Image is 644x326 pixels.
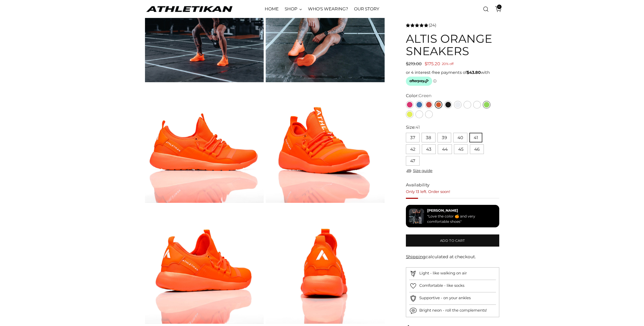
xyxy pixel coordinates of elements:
[406,144,420,154] button: 42
[266,205,385,324] img: ALTIS Orange Sneakers
[491,4,502,14] a: Open cart modal
[454,144,468,154] button: 45
[406,133,420,142] button: 37
[406,124,420,131] label: Size:
[406,189,450,194] span: Only 13 left. Order soon!
[406,101,413,108] a: Pink
[416,125,420,130] span: 41
[308,4,348,15] a: WHO'S WEARING?
[354,4,379,15] a: OUR STORY
[419,295,471,301] p: Supportive - on your ankles
[438,144,452,154] button: 44
[406,254,499,260] div: calculated at checkout.
[469,133,482,142] button: 41
[419,283,464,289] p: Comfortable - like socks
[406,182,429,188] span: Availability
[406,61,422,66] span: $219.00
[266,84,385,203] img: ALTIS Orange Sneakers
[435,101,442,108] a: Orange
[406,168,432,174] a: Size guide
[406,156,420,166] button: 47
[406,254,426,259] a: Shipping
[285,4,302,15] a: SHOP
[429,22,436,28] span: (24)
[265,4,279,15] a: HOME
[406,111,413,118] a: Yellow
[406,234,499,247] button: Add to cart
[406,32,499,57] h1: ALTIS Orange Sneakers
[145,84,264,203] img: ALTIS Orange Sneakers
[419,93,431,98] span: Green
[416,101,423,108] a: Blue
[454,101,462,108] a: White
[481,4,491,14] a: Open search modal
[145,5,234,13] a: ATHLETIKAN
[453,133,467,142] button: 40
[497,5,502,9] span: 0
[406,22,499,28] a: 4.8 rating (24 votes)
[438,133,451,142] button: 39
[422,144,436,154] button: 43
[406,93,431,99] label: Color:
[442,61,453,67] span: 20% off
[145,205,264,324] img: ALTIS Orange Sneakers
[470,144,484,154] button: 46
[425,61,440,66] span: $175.20
[440,238,465,243] span: Add to cart
[425,101,433,108] a: Red
[483,101,490,108] a: Green
[419,270,467,276] p: Light - like walking on air
[419,308,487,313] p: Bright neon - roll the complements!
[422,133,435,142] button: 38
[444,101,452,108] a: Black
